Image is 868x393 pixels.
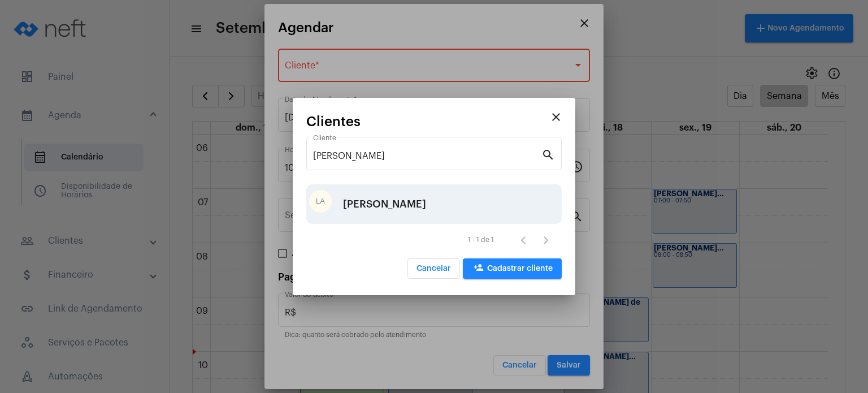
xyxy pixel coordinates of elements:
[472,262,485,276] mat-icon: person_add
[343,187,426,221] div: [PERSON_NAME]
[313,151,541,161] input: Pesquisar cliente
[541,148,555,161] mat-icon: search
[309,190,332,213] div: LA
[463,258,562,279] button: Cadastrar cliente
[535,228,557,251] button: Próxima página
[407,258,460,279] button: Cancelar
[306,114,361,129] span: Clientes
[512,228,535,251] button: Página anterior
[549,110,563,124] mat-icon: close
[472,265,553,273] span: Cadastrar cliente
[468,236,494,244] div: 1 - 1 de 1
[416,265,451,273] span: Cancelar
